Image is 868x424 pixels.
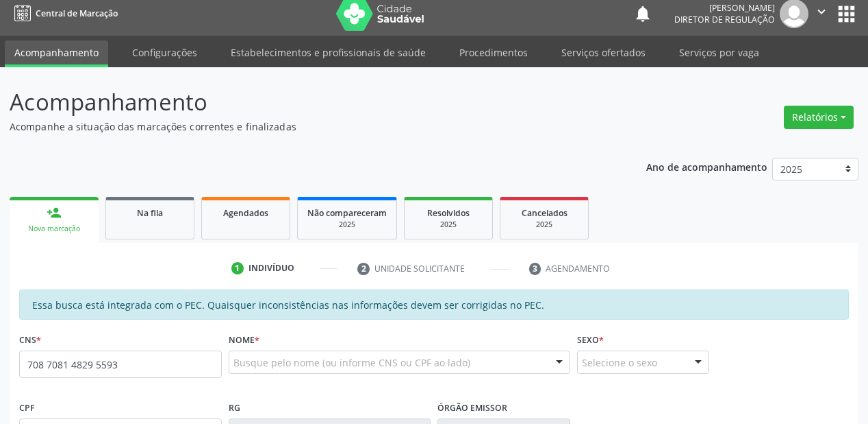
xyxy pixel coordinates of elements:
span: Agendados [223,207,268,219]
span: Busque pelo nome (ou informe CNS ou CPF ao lado) [233,355,470,370]
span: Central de Marcação [36,8,118,19]
label: Nome [229,329,259,351]
a: Serviços por vaga [669,40,769,64]
div: Nova marcação [19,224,89,234]
div: Indivíduo [248,262,294,274]
span: Não compareceram [307,207,387,219]
label: Órgão emissor [437,397,507,419]
div: 2025 [307,220,387,230]
a: Central de Marcação [10,2,118,25]
span: Resolvidos [427,207,470,219]
a: Configurações [123,40,207,64]
p: Ano de acompanhamento [646,158,767,175]
div: [PERSON_NAME] [674,2,775,14]
button: apps [834,2,858,26]
label: CNS [19,329,41,351]
a: Procedimentos [450,40,537,64]
div: Essa busca está integrada com o PEC. Quaisquer inconsistências nas informações devem ser corrigid... [19,290,849,320]
div: 2025 [510,220,578,230]
i:  [814,4,829,19]
label: Sexo [577,329,604,351]
label: RG [229,397,240,419]
div: 2025 [414,220,483,230]
p: Acompanhamento [10,85,604,119]
button: Relatórios [784,106,854,129]
div: 1 [231,262,244,274]
span: Cancelados [522,207,567,219]
a: Estabelecimentos e profissionais de saúde [221,40,435,64]
a: Acompanhamento [5,40,108,67]
div: person_add [47,205,62,220]
p: Acompanhe a situação das marcações correntes e finalizadas [10,119,604,134]
span: Selecione o sexo [582,355,657,370]
span: Diretor de regulação [674,14,775,25]
span: Na fila [137,207,163,219]
button: notifications [633,4,652,23]
a: Serviços ofertados [552,40,655,64]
